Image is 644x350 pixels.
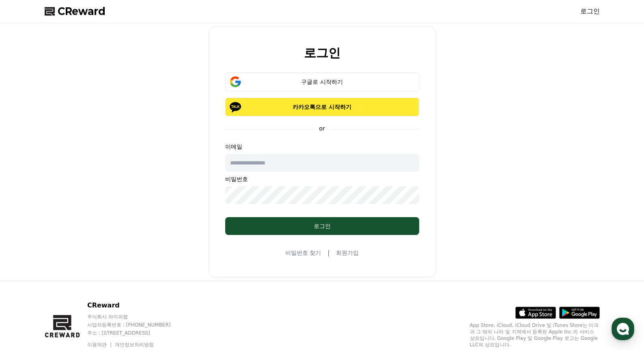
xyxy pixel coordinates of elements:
[87,322,186,328] p: 사업자등록번호 : [PHONE_NUMBER]
[87,301,186,310] p: CReward
[74,269,84,276] span: 대화
[45,5,106,18] a: CReward
[470,322,600,348] p: App Store, iCloud, iCloud Drive 및 iTunes Store는 미국과 그 밖의 나라 및 지역에서 등록된 Apple Inc.의 서비스 상표입니다. Goo...
[225,98,419,116] button: 카카오톡으로 시작하기
[87,314,186,320] p: 주식회사 와이피랩
[225,73,419,91] button: 구글로 시작하기
[87,342,113,348] a: 이용약관
[54,257,105,277] a: 대화
[225,217,419,235] button: 로그인
[105,257,156,277] a: 설정
[125,269,135,275] span: 설정
[314,124,330,132] p: or
[237,78,407,86] div: 구글로 시작하기
[336,249,359,257] a: 회원가입
[2,257,54,277] a: 홈
[225,143,419,151] p: 이메일
[115,342,154,348] a: 개인정보처리방침
[304,46,340,60] h2: 로그인
[58,5,106,18] span: CReward
[327,248,330,258] span: |
[26,269,30,275] span: 홈
[87,330,186,336] p: 주소 : [STREET_ADDRESS]
[225,175,419,183] p: 비밀번호
[241,222,403,230] div: 로그인
[285,249,321,257] a: 비밀번호 찾기
[580,6,600,16] a: 로그인
[237,103,407,111] p: 카카오톡으로 시작하기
